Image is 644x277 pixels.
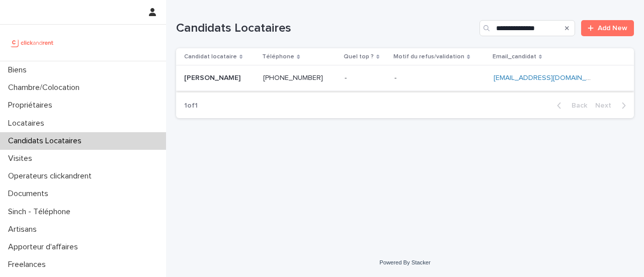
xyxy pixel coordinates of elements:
a: Powered By Stacker [379,259,430,265]
span: Back [566,102,587,109]
p: Biens [4,65,35,75]
p: - [394,72,398,82]
tr: [PERSON_NAME][PERSON_NAME] [PHONE_NUMBER][PHONE_NUMBER] -- -- [EMAIL_ADDRESS][DOMAIN_NAME] [176,66,634,91]
p: [PHONE_NUMBER] [263,72,325,82]
p: [PERSON_NAME] [184,72,243,82]
p: Locataires [4,119,52,128]
p: Candidat locataire [184,51,237,62]
p: Email_candidat [493,51,536,62]
p: Quel top ? [344,51,374,62]
p: - [345,72,349,82]
p: Candidats Locataires [4,136,90,146]
p: Artisans [4,225,45,234]
p: Documents [4,189,56,199]
input: Search [479,20,575,36]
p: Propriétaires [4,101,60,110]
p: Freelances [4,260,54,269]
p: Operateurs clickandrent [4,171,100,181]
p: Visites [4,154,40,163]
h1: Candidats Locataires [176,21,475,36]
button: Next [591,101,634,110]
span: Next [595,102,617,109]
p: Téléphone [262,51,294,62]
p: Motif du refus/validation [393,51,464,62]
img: UCB0brd3T0yccxBKYDjQ [8,33,57,53]
button: Back [549,101,591,110]
a: Add New [581,20,634,36]
p: Chambre/Colocation [4,83,88,93]
p: Sinch - Téléphone [4,207,78,217]
a: [EMAIL_ADDRESS][DOMAIN_NAME] [494,74,607,81]
p: Apporteur d'affaires [4,242,86,252]
span: Add New [598,25,627,32]
p: 1 of 1 [176,94,206,118]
